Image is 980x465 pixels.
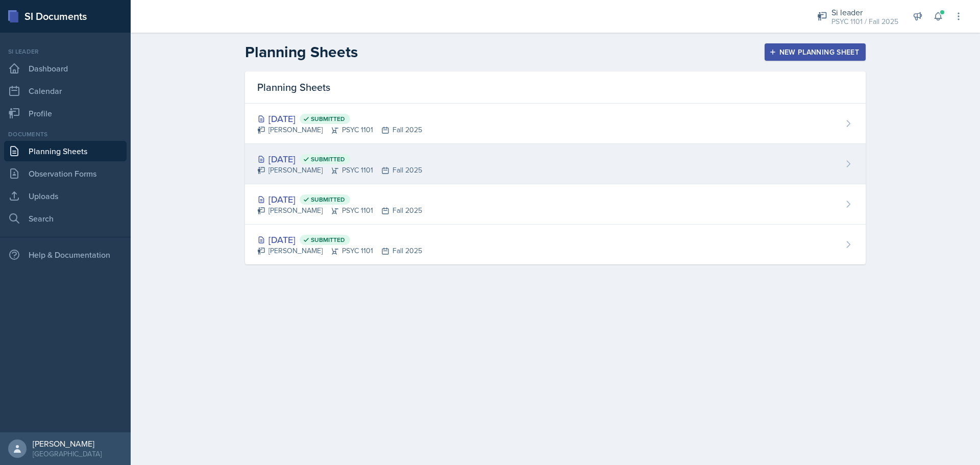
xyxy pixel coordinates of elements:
[245,71,866,104] div: Planning Sheets
[245,43,358,61] h2: Planning Sheets
[771,48,859,56] div: New Planning Sheet
[257,165,422,176] div: [PERSON_NAME] PSYC 1101 Fall 2025
[4,141,127,161] a: Planning Sheets
[33,438,102,449] div: [PERSON_NAME]
[245,144,866,184] a: [DATE] Submitted [PERSON_NAME]PSYC 1101Fall 2025
[257,112,422,126] div: [DATE]
[245,225,866,264] a: [DATE] Submitted [PERSON_NAME]PSYC 1101Fall 2025
[257,246,422,256] div: [PERSON_NAME] PSYC 1101 Fall 2025
[765,43,866,61] button: New Planning Sheet
[831,6,898,18] div: Si leader
[257,125,422,135] div: [PERSON_NAME] PSYC 1101 Fall 2025
[311,236,345,244] span: Submitted
[245,104,866,144] a: [DATE] Submitted [PERSON_NAME]PSYC 1101Fall 2025
[831,16,898,27] div: PSYC 1101 / Fall 2025
[4,208,127,229] a: Search
[257,233,422,247] div: [DATE]
[311,115,345,123] span: Submitted
[311,195,345,204] span: Submitted
[257,192,422,206] div: [DATE]
[4,47,127,56] div: Si leader
[4,103,127,124] a: Profile
[4,81,127,101] a: Calendar
[257,152,422,166] div: [DATE]
[4,244,127,265] div: Help & Documentation
[257,205,422,216] div: [PERSON_NAME] PSYC 1101 Fall 2025
[311,155,345,163] span: Submitted
[4,163,127,184] a: Observation Forms
[4,186,127,206] a: Uploads
[245,184,866,225] a: [DATE] Submitted [PERSON_NAME]PSYC 1101Fall 2025
[4,130,127,139] div: Documents
[4,58,127,79] a: Dashboard
[33,449,102,459] div: [GEOGRAPHIC_DATA]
